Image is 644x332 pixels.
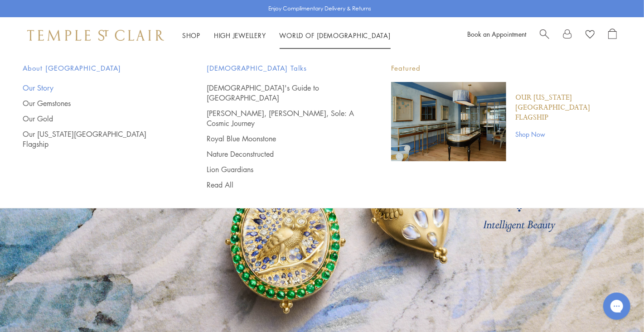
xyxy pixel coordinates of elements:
[467,29,526,38] a: Book an Appointment
[23,63,171,74] span: About [GEOGRAPHIC_DATA]
[27,30,164,41] img: Temple St. Clair
[207,83,355,103] a: [DEMOGRAPHIC_DATA]'s Guide to [GEOGRAPHIC_DATA]
[599,289,635,323] iframe: Gorgias live chat messenger
[391,63,621,74] p: Featured
[608,29,617,42] a: Open Shopping Bag
[23,83,171,93] a: Our Story
[586,29,595,42] a: View Wishlist
[207,164,355,174] a: Lion Guardians
[515,129,621,139] a: Shop Now
[23,129,171,149] a: Our [US_STATE][GEOGRAPHIC_DATA] Flagship
[207,63,355,74] span: [DEMOGRAPHIC_DATA] Talks
[207,180,355,190] a: Read All
[207,108,355,128] a: [PERSON_NAME], [PERSON_NAME], Sole: A Cosmic Journey
[214,31,266,40] a: High JewelleryHigh Jewellery
[268,4,371,13] p: Enjoy Complimentary Delivery & Returns
[23,114,171,124] a: Our Gold
[182,31,200,40] a: ShopShop
[182,30,391,41] nav: Main navigation
[207,134,355,144] a: Royal Blue Moonstone
[280,31,391,40] a: World of [DEMOGRAPHIC_DATA]World of [DEMOGRAPHIC_DATA]
[207,149,355,159] a: Nature Deconstructed
[23,98,171,108] a: Our Gemstones
[515,93,621,123] a: Our [US_STATE][GEOGRAPHIC_DATA] Flagship
[540,29,549,42] a: Search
